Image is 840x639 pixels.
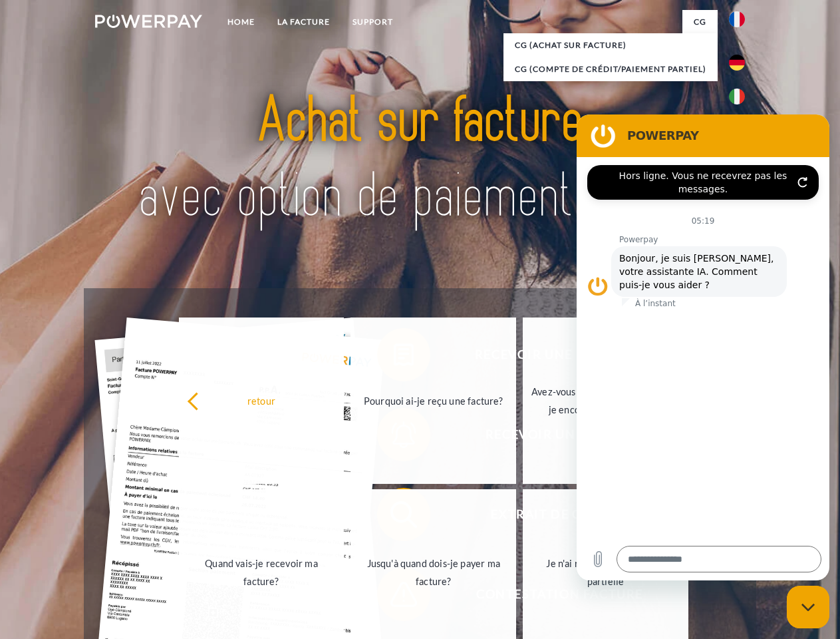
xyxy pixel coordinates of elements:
[787,586,829,628] iframe: Bouton de lancement de la fenêtre de messagerie, conversation en cours
[682,10,718,34] a: CG
[127,64,713,255] img: title-powerpay_fr.svg
[341,10,404,34] a: Support
[503,33,718,57] a: CG (achat sur facture)
[216,10,266,34] a: Home
[503,57,718,81] a: CG (Compte de crédit/paiement partiel)
[187,554,337,590] div: Quand vais-je recevoir ma facture?
[187,391,337,409] div: retour
[523,318,688,484] a: Avez-vous reçu mes paiements, ai-je encore un solde ouvert?
[729,11,745,27] img: fr
[531,554,680,590] div: Je n'ai reçu qu'une livraison partielle
[358,391,508,409] div: Pourquoi ai-je reçu une facture?
[531,383,680,419] div: Avez-vous reçu mes paiements, ai-je encore un solde ouvert?
[729,55,745,71] img: de
[729,89,745,105] img: it
[358,554,508,590] div: Jusqu'à quand dois-je payer ma facture?
[577,114,829,580] iframe: Fenêtre de messagerie
[95,15,202,28] img: logo-powerpay-white.svg
[266,10,341,34] a: LA FACTURE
